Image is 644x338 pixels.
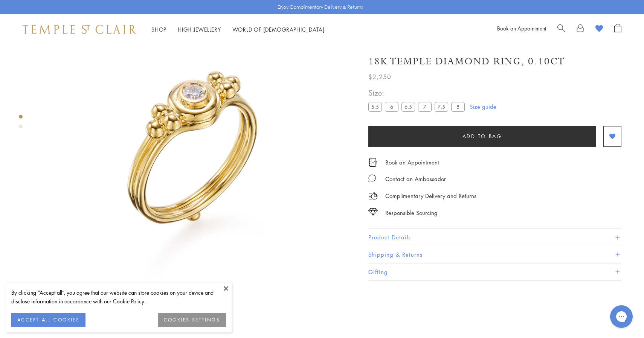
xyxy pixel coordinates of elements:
[368,87,468,99] span: Size:
[418,102,432,111] label: 7
[368,263,621,280] button: Gifting
[606,303,636,330] iframe: Gorgias live chat messenger
[368,191,378,201] img: icon_delivery.svg
[178,26,221,33] a: High JewelleryHigh Jewellery
[385,208,438,218] div: Responsible Sourcing
[451,102,465,111] label: 8
[368,126,596,147] button: Add to bag
[19,113,23,134] div: Product gallery navigation
[11,313,85,327] button: ACCEPT ALL COOKIES
[470,103,496,110] a: Size guide
[462,132,502,140] span: Add to bag
[368,229,621,246] button: Product Details
[368,55,565,68] h1: 18K Temple Diamond Ring, 0.10ct
[385,191,476,201] p: Complimentary Delivery and Returns
[614,24,621,35] a: Open Shopping Bag
[557,24,565,35] a: Search
[151,26,166,33] a: ShopShop
[368,174,376,182] img: MessageIcon-01_2.svg
[151,25,325,34] nav: Main navigation
[595,24,603,35] a: View Wishlist
[385,102,398,111] label: 6
[385,158,439,166] a: Book an Appointment
[368,246,621,263] button: Shipping & Returns
[368,208,378,216] img: icon_sourcing.svg
[11,288,226,306] div: By clicking “Accept all”, you agree that our website can store cookies on your device and disclos...
[368,72,391,82] span: $2,250
[23,25,136,34] img: Temple St. Clair
[401,102,415,111] label: 6.5
[385,174,446,184] div: Contact an Ambassador
[368,158,377,167] img: icon_appointment.svg
[232,26,325,33] a: World of [DEMOGRAPHIC_DATA]World of [DEMOGRAPHIC_DATA]
[497,24,546,32] a: Book an Appointment
[368,102,382,111] label: 5.5
[435,102,448,111] label: 7.5
[158,313,226,327] button: COOKIES SETTINGS
[278,3,363,11] p: Enjoy Complimentary Delivery & Returns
